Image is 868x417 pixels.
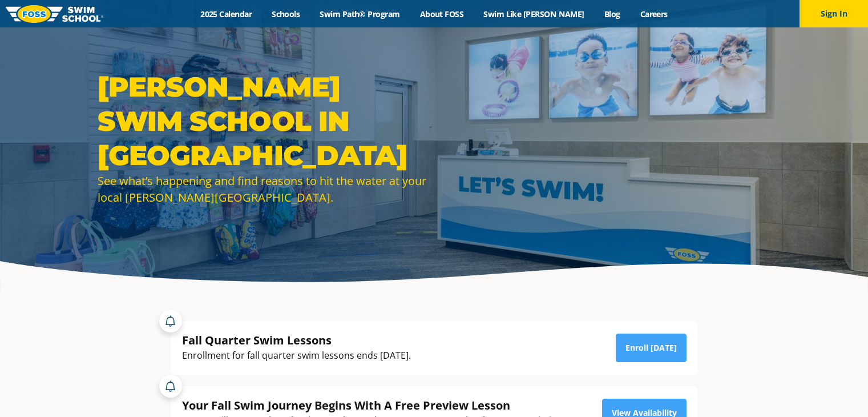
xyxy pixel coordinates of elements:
[616,334,687,362] a: Enroll [DATE]
[410,9,474,19] a: About FOSS
[98,173,429,206] div: See what’s happening and find reasons to hit the water at your local [PERSON_NAME][GEOGRAPHIC_DATA].
[310,9,410,19] a: Swim Path® Program
[262,9,310,19] a: Schools
[98,70,429,173] h1: [PERSON_NAME] Swim School in [GEOGRAPHIC_DATA]
[474,9,595,19] a: Swim Like [PERSON_NAME]
[594,9,630,19] a: Blog
[182,348,411,363] div: Enrollment for fall quarter swim lessons ends [DATE].
[182,398,565,413] div: Your Fall Swim Journey Begins With A Free Preview Lesson
[182,332,411,348] div: Fall Quarter Swim Lessons
[630,9,677,19] a: Careers
[191,9,262,19] a: 2025 Calendar
[6,5,103,23] img: FOSS Swim School Logo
